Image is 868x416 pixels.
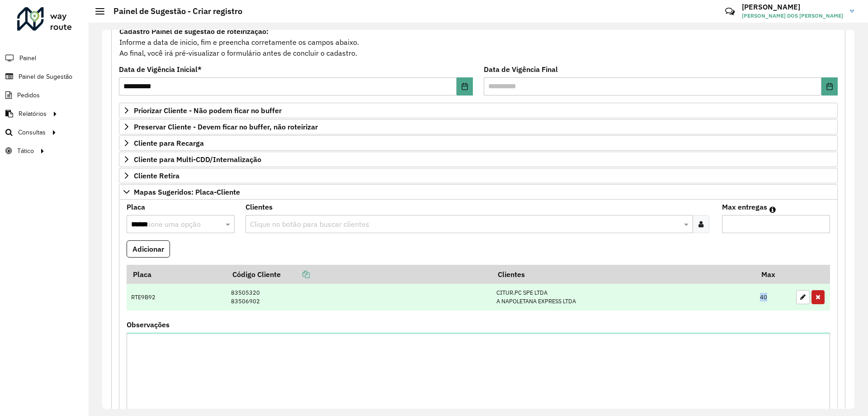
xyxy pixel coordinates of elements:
span: Cliente Retira [134,172,179,179]
label: Clientes [245,201,273,212]
div: Informe a data de inicio, fim e preencha corretamente os campos abaixo. Ao final, você irá pré-vi... [119,25,838,59]
a: Preservar Cliente - Devem ficar no buffer, não roteirizar [119,119,838,134]
span: Mapas Sugeridos: Placa-Cliente [134,188,240,196]
span: Cliente para Multi-CDD/Internalização [134,156,261,163]
em: Máximo de clientes que serão colocados na mesma rota com os clientes informados [769,206,776,213]
td: RTE9B92 [127,284,226,311]
a: Priorizar Cliente - Não podem ficar no buffer [119,103,838,118]
a: Contato Rápido [720,2,740,21]
button: Choose Date [821,77,838,96]
button: Adicionar [127,240,170,258]
a: Cliente para Recarga [119,135,838,151]
label: Data de Vigência Inicial [119,64,202,75]
span: Preservar Cliente - Devem ficar no buffer, não roteirizar [134,123,318,130]
a: Mapas Sugeridos: Placa-Cliente [119,184,838,200]
label: Placa [127,201,145,212]
a: Cliente Retira [119,168,838,183]
span: Painel de Sugestão [19,72,72,81]
h3: [PERSON_NAME] [742,3,843,11]
th: Max [755,265,792,284]
a: Cliente para Multi-CDD/Internalização [119,152,838,167]
th: Código Cliente [226,265,491,284]
td: CITUR.PC SPE LTDA A NAPOLETANA EXPRESS LTDA [492,284,755,311]
th: Clientes [492,265,755,284]
span: Priorizar Cliente - Não podem ficar no buffer [134,107,282,114]
strong: Cadastro Painel de sugestão de roteirização: [119,27,269,36]
label: Observações [127,319,170,330]
label: Max entregas [722,201,767,212]
span: [PERSON_NAME] DOS [PERSON_NAME] [742,12,843,20]
span: Painel [19,53,36,63]
span: Consultas [18,128,46,137]
label: Data de Vigência Final [484,64,558,75]
td: 83505320 83506902 [226,284,491,311]
span: Relatórios [19,109,47,119]
span: Pedidos [17,91,40,100]
span: Cliente para Recarga [134,139,204,147]
a: Copiar [281,270,310,279]
td: 40 [755,284,792,311]
button: Choose Date [457,77,473,96]
h2: Painel de Sugestão - Criar registro [104,6,242,16]
span: Tático [17,146,34,156]
th: Placa [127,265,226,284]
